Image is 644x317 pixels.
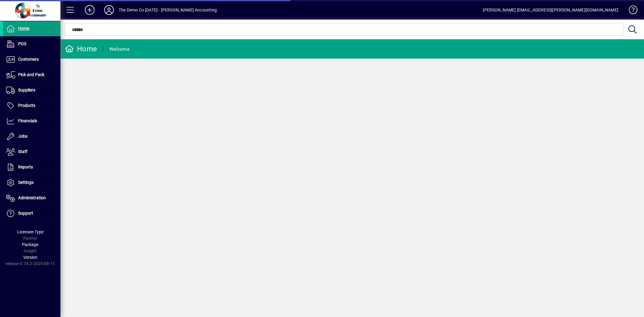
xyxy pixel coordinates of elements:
span: Products [18,103,35,108]
span: POS [18,41,26,46]
div: Home [65,44,97,54]
a: Knowledge Base [624,1,636,21]
button: Add [80,5,99,15]
a: Financials [3,114,60,129]
a: Customers [3,52,60,67]
a: Settings [3,175,60,190]
span: Home [18,26,29,31]
span: Suppliers [18,88,35,92]
a: Support [3,206,60,221]
div: The Demo Co [DATE] - [PERSON_NAME] Accounting [119,5,217,15]
a: Suppliers [3,83,60,98]
span: Administration [18,195,46,200]
a: POS [3,37,60,52]
a: Products [3,98,60,113]
a: Pick and Pack [3,67,60,82]
span: Version [23,255,37,260]
button: Profile [99,5,119,15]
span: Customers [18,57,39,62]
a: Administration [3,191,60,206]
a: Reports [3,160,60,175]
div: [PERSON_NAME] [EMAIL_ADDRESS][PERSON_NAME][DOMAIN_NAME] [483,5,618,15]
span: Staff [18,149,27,154]
div: Welcome [109,44,130,54]
span: Jobs [18,134,27,139]
span: Reports [18,165,33,169]
span: Support [18,211,33,216]
a: Staff [3,144,60,159]
span: Package [22,242,38,247]
a: Jobs [3,129,60,144]
span: Pick and Pack [18,72,44,77]
span: Financials [18,118,37,123]
span: Licensee Type [17,229,43,234]
span: Settings [18,180,34,185]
